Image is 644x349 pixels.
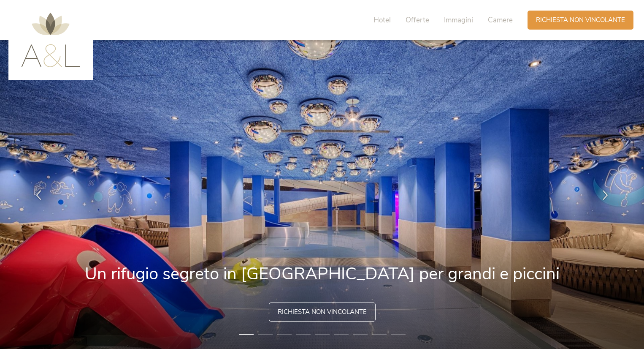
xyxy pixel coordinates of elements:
[406,15,429,25] span: Offerte
[444,15,473,25] span: Immagini
[536,16,625,25] span: Richiesta non vincolante
[488,15,513,25] span: Camere
[278,308,367,316] span: Richiesta non vincolante
[373,15,391,25] span: Hotel
[21,13,80,67] img: AMONTI & LUNARIS Wellnessresort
